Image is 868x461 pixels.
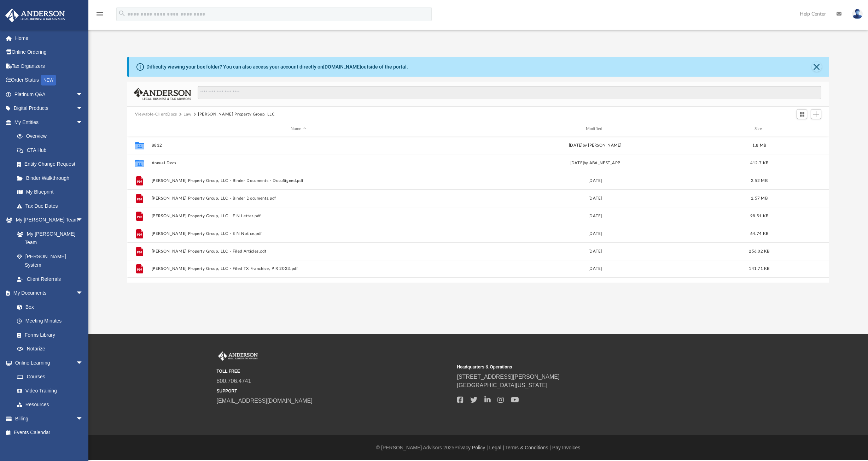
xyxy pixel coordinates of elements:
div: [DATE] [448,213,742,219]
a: Video Training [10,384,87,398]
button: [PERSON_NAME] Property Group, LLC - Filed Articles.pdf [152,249,445,254]
small: TOLL FREE [217,368,452,374]
span: 2.57 MB [751,196,768,200]
a: [PERSON_NAME] System [10,249,90,272]
a: Box [10,300,87,314]
div: [DATE] [448,266,742,272]
span: arrow_drop_down [76,213,90,227]
a: Platinum Q&Aarrow_drop_down [5,87,94,101]
a: Binder Walkthrough [10,171,94,185]
a: CTA Hub [10,143,94,157]
button: Annual Docs [152,161,445,165]
span: arrow_drop_down [76,87,90,102]
a: Order StatusNEW [5,73,94,88]
button: [PERSON_NAME] Property Group, LLC - EIN Letter.pdf [152,214,445,218]
div: [DATE] [448,230,742,237]
input: Search files and folders [198,86,821,99]
div: id [130,126,148,132]
div: Difficulty viewing your box folder? You can also access your account directly on outside of the p... [146,63,408,71]
a: Client Referrals [10,272,90,286]
a: Courses [10,370,90,384]
button: [PERSON_NAME] Property Group, LLC - Filed TX Franchise, PIR 2023.pdf [152,266,445,271]
a: Privacy Policy | [454,445,488,450]
button: [PERSON_NAME] Property Group, LLC - Binder Documents.pdf [152,196,445,201]
span: 1.8 MB [752,143,767,147]
a: My Entitiesarrow_drop_down [5,115,94,129]
button: Viewable-ClientDocs [135,111,177,118]
a: Legal | [489,445,504,450]
a: Events Calendar [5,426,94,440]
a: Overview [10,129,94,143]
span: 412.7 KB [750,161,768,165]
div: NEW [41,75,56,85]
div: Modified [448,126,742,132]
div: [DATE] by [PERSON_NAME] [448,142,742,148]
img: Anderson Advisors Platinum Portal [3,8,67,22]
a: Pay Invoices [552,445,580,450]
a: [DOMAIN_NAME] [323,64,361,70]
a: menu [95,13,104,18]
a: My Blueprint [10,185,90,199]
span: arrow_drop_down [76,412,90,426]
a: Notarize [10,342,90,356]
img: Anderson Advisors Platinum Portal [217,351,259,361]
a: My [PERSON_NAME] Team [10,227,87,249]
a: [EMAIL_ADDRESS][DOMAIN_NAME] [217,398,313,404]
div: [DATE] [448,195,742,201]
button: Close [812,62,822,72]
span: 64.74 KB [750,231,768,235]
span: 98.51 KB [750,214,768,218]
small: SUPPORT [217,388,452,394]
button: 8832 [152,143,445,148]
a: Tax Due Dates [10,199,94,213]
a: [GEOGRAPHIC_DATA][US_STATE] [457,382,548,388]
span: 141.71 KB [749,267,770,271]
a: Online Learningarrow_drop_down [5,356,90,370]
a: My Documentsarrow_drop_down [5,286,90,300]
a: Online Ordering [5,45,94,59]
div: [DATE] by ABA_NEST_APP [448,160,742,166]
a: Forms Library [10,328,87,342]
button: [PERSON_NAME] Property Group, LLC - Binder Documents - DocuSigned.pdf [152,178,445,183]
span: arrow_drop_down [76,356,90,370]
div: © [PERSON_NAME] Advisors 2025 [88,444,868,451]
div: [DATE] [448,177,742,184]
span: arrow_drop_down [76,286,90,301]
a: Resources [10,398,90,412]
a: [STREET_ADDRESS][PERSON_NAME] [457,374,560,380]
a: Terms & Conditions | [505,445,551,450]
button: Add [811,109,821,119]
button: [PERSON_NAME] Property Group, LLC - EIN Notice.pdf [152,231,445,236]
div: Size [745,126,774,132]
small: Headquarters & Operations [457,364,693,370]
a: Meeting Minutes [10,314,90,328]
div: Name [151,126,445,132]
i: search [118,10,126,17]
a: Entity Change Request [10,157,94,171]
button: [PERSON_NAME] Property Group, LLC [198,111,275,118]
a: 800.706.4741 [217,378,251,384]
a: Tax Organizers [5,59,94,73]
span: arrow_drop_down [76,101,90,116]
div: id [777,126,826,132]
i: menu [95,10,104,18]
div: [DATE] [448,248,742,254]
a: My [PERSON_NAME] Teamarrow_drop_down [5,213,90,227]
span: arrow_drop_down [76,115,90,130]
button: Switch to Grid View [797,109,807,119]
span: 2.52 MB [751,178,768,182]
a: Digital Productsarrow_drop_down [5,101,94,116]
div: grid [127,136,829,283]
a: Home [5,31,94,45]
span: 256.02 KB [749,249,770,253]
button: Law [183,111,192,118]
img: User Pic [852,9,863,19]
a: Billingarrow_drop_down [5,412,94,426]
